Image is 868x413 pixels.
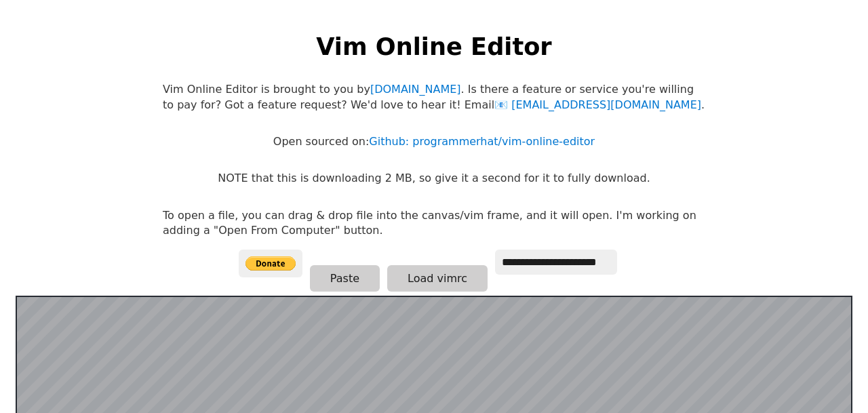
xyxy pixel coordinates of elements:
p: Vim Online Editor is brought to you by . Is there a feature or service you're willing to pay for?... [163,82,705,113]
a: [EMAIL_ADDRESS][DOMAIN_NAME] [494,98,701,111]
a: [DOMAIN_NAME] [370,83,461,96]
p: NOTE that this is downloading 2 MB, so give it a second for it to fully download. [218,171,650,186]
button: Load vimrc [387,265,488,292]
h1: Vim Online Editor [316,30,551,63]
p: Open sourced on: [273,134,595,149]
a: Github: programmerhat/vim-online-editor [369,135,595,148]
button: Paste [310,265,380,292]
p: To open a file, you can drag & drop file into the canvas/vim frame, and it will open. I'm working... [163,208,705,239]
